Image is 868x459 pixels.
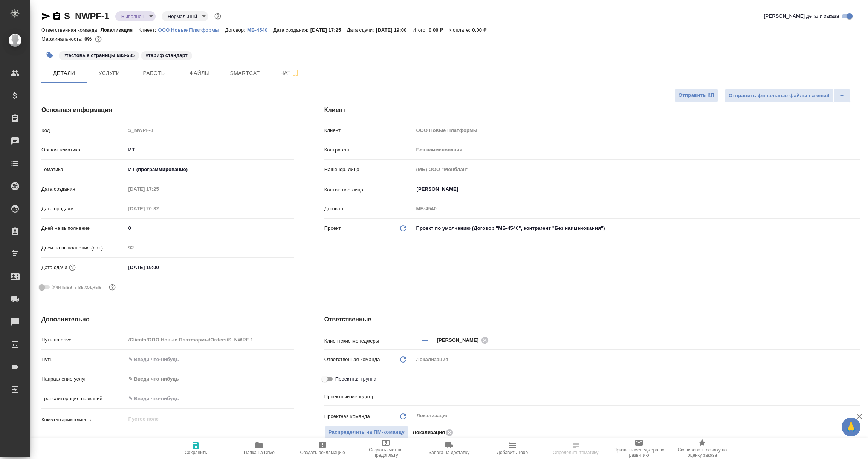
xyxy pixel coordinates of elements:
[324,106,860,115] h4: Клиент
[414,203,860,214] input: Пустое поле
[41,185,126,193] p: Дата создания
[437,337,483,344] span: [PERSON_NAME]
[41,225,126,232] p: Дней на выполнение
[126,242,294,253] input: Пустое поле
[291,69,300,78] svg: Подписаться
[472,27,492,33] p: 0,00 ₽
[414,353,860,366] div: Локализация
[126,163,294,176] div: ИТ (программирование)
[58,52,140,58] span: тестовые страницы 683-685
[481,438,544,459] button: Добавить Todo
[145,52,188,59] p: #тариф стандарт
[227,69,263,78] span: Smartcat
[158,27,225,33] p: ООО Новые Платформы
[724,89,834,103] button: Отправить финальные файлы на email
[41,36,84,42] p: Маржинальность:
[126,262,192,273] input: ✎ Введи что-нибудь
[41,47,58,64] button: Добавить тэг
[41,166,126,173] p: Тематика
[329,428,405,437] span: Распределить на ПМ-команду
[41,205,126,213] p: Дата продажи
[107,282,117,292] button: Выбери, если сб и вс нужно считать рабочими днями для выполнения заказа.
[93,34,103,44] button: 2288.64 RUB;
[354,438,417,459] button: Создать счет на предоплату
[244,450,275,455] span: Папка на Drive
[165,13,199,20] button: Нормальный
[64,11,109,21] a: S_NWPF-1
[138,27,158,33] p: Клиент:
[324,166,414,173] p: Наше юр. лицо
[414,164,860,175] input: Пустое поле
[437,335,491,345] div: [PERSON_NAME]
[414,144,860,155] input: Пустое поле
[126,223,294,234] input: ✎ Введи что-нибудь
[273,27,310,33] p: Дата создания:
[845,419,857,435] span: 🙏
[126,354,294,365] input: ✎ Введи что-нибудь
[67,263,77,272] button: Если добавить услуги и заполнить их объемом, то дата рассчитается автоматически
[359,447,413,458] span: Создать счет на предоплату
[164,438,228,459] button: Сохранить
[429,450,469,455] span: Заявка на доставку
[675,447,729,458] span: Скопировать ссылку на оценку заказа
[41,395,126,402] p: Транслитерация названий
[119,13,147,20] button: Выполнен
[126,373,294,386] div: ✎ Введи что-нибудь
[324,337,414,345] p: Клиентские менеджеры
[126,125,294,136] input: Пустое поле
[414,125,860,136] input: Пустое поле
[41,336,126,344] p: Путь на drive
[416,331,434,349] button: Добавить менеджера
[247,26,273,33] a: МБ-4540
[115,11,156,21] div: Выполнен
[225,27,247,33] p: Договор:
[126,334,294,345] input: Пустое поле
[671,438,734,459] button: Скопировать ссылку на оценку заказа
[63,52,135,59] p: #тестовые страницы 683-685
[41,146,126,154] p: Общая тематика
[310,27,347,33] p: [DATE] 17:25
[126,203,192,214] input: Пустое поле
[324,205,414,213] p: Договор
[228,438,291,459] button: Папка на Drive
[842,418,860,436] button: 🙏
[158,26,225,33] a: ООО Новые Платформы
[856,188,857,190] button: Open
[414,222,860,235] div: Проект по умолчанию (Договор "МБ-4540", контрагент "Без наименования")
[764,12,839,20] span: [PERSON_NAME] детали заказа
[429,27,449,33] p: 0,00 ₽
[300,450,345,455] span: Создать рекламацию
[335,375,376,383] span: Проектная группа
[136,69,173,78] span: Работы
[607,438,671,459] button: Призвать менеджера по развитию
[413,429,445,436] p: Локализация
[497,450,528,455] span: Добавить Todo
[324,426,409,439] span: В заказе уже есть ответственный ПМ или ПМ группа
[324,413,370,420] p: Проектная команда
[91,69,127,78] span: Услуги
[185,450,207,455] span: Сохранить
[41,244,126,252] p: Дней на выполнение (авт.)
[612,447,666,458] span: Призвать менеджера по развитию
[324,315,860,324] h4: Ответственные
[41,416,126,424] p: Комментарии клиента
[52,12,61,21] button: Скопировать ссылку
[52,283,102,291] span: Учитывать выходные
[856,395,857,397] button: Open
[417,438,481,459] button: Заявка на доставку
[41,315,294,324] h4: Дополнительно
[376,27,413,33] p: [DATE] 19:00
[324,127,414,134] p: Клиент
[679,91,714,100] span: Отправить КП
[162,11,208,21] div: Выполнен
[729,92,830,100] span: Отправить финальные файлы на email
[247,27,273,33] p: МБ-4540
[347,27,376,33] p: Дата сдачи:
[41,356,126,363] p: Путь
[41,106,294,115] h4: Основная информация
[128,375,285,383] div: ✎ Введи что-нибудь
[41,264,67,271] p: Дата сдачи
[324,225,341,232] p: Проект
[553,450,598,455] span: Определить тематику
[324,393,414,401] p: Проектный менеджер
